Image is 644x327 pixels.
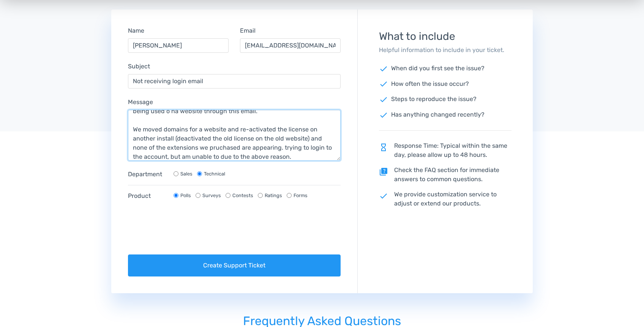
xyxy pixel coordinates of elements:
[232,192,253,199] label: Contests
[128,191,166,201] label: Product
[128,216,243,245] iframe: reCAPTCHA
[379,166,512,184] p: Check the FAQ section for immediate answers to common questions.
[240,38,341,53] input: Email...
[379,111,388,120] span: check
[128,98,153,107] label: Message
[379,110,512,120] p: Has anything changed recently?
[180,170,193,177] label: Sales
[379,190,512,208] p: We provide customization service to adjust or extend our products.
[379,64,512,73] p: When did you first see the issue?
[204,170,225,177] label: Technical
[265,192,282,199] label: Ratings
[294,192,308,199] label: Forms
[128,170,166,179] label: Department
[379,143,388,152] span: hourglass_empty
[379,31,512,43] h3: What to include
[379,95,388,104] span: check
[128,38,229,53] input: Name...
[379,191,388,201] span: check
[128,254,341,276] button: Create Support Ticket
[379,64,388,73] span: check
[128,74,341,88] input: Subject...
[379,167,388,176] span: quiz
[379,141,512,160] p: Response Time: Typical within the same day, please allow up to 48 hours.
[379,95,512,104] p: Steps to reproduce the issue?
[379,79,512,89] p: How often the issue occur?
[128,26,144,35] label: Name
[379,79,388,88] span: check
[128,62,150,71] label: Subject
[379,46,512,55] p: Helpful information to include in your ticket.
[240,26,256,35] label: Email
[202,192,221,199] label: Surveys
[180,192,191,199] label: Polls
